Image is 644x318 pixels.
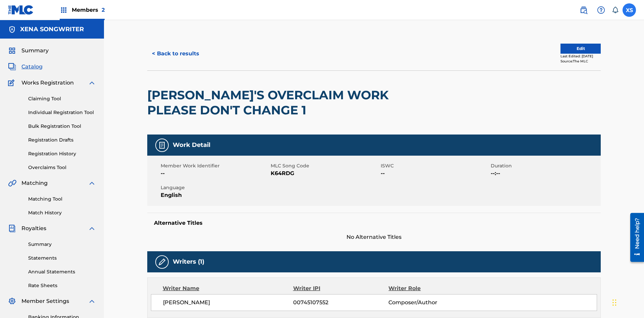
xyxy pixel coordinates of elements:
[88,79,96,87] img: expand
[560,59,601,64] div: Source: The MLC
[28,268,96,275] a: Annual Statements
[623,3,636,17] div: User Menu
[28,164,96,171] a: Overclaims Tool
[580,6,588,14] img: search
[8,25,16,34] img: Accounts
[8,47,16,55] img: Summary
[612,7,619,13] div: Notifications
[625,210,644,265] iframe: Resource Center
[293,299,388,307] span: 00745107552
[173,258,204,266] h5: Writers (1)
[158,258,166,266] img: Writers
[594,3,608,17] div: Help
[293,284,389,293] div: Writer IPI
[161,184,269,191] span: Language
[491,169,599,177] span: --:--
[28,196,96,203] a: Matching Tool
[28,255,96,262] a: Statements
[560,54,601,59] div: Last Edited: [DATE]
[597,6,605,14] img: help
[271,162,379,169] span: MLC Song Code
[161,169,269,177] span: --
[21,63,43,71] span: Catalog
[8,224,16,232] img: Royalties
[8,79,17,87] img: Works Registration
[173,141,210,149] h5: Work Detail
[102,7,105,13] span: 2
[21,224,46,232] span: Royalties
[161,162,269,169] span: Member Work Identifier
[560,44,601,54] button: Edit
[28,150,96,157] a: Registration History
[163,299,293,307] span: [PERSON_NAME]
[28,109,96,116] a: Individual Registration Tool
[158,141,166,149] img: Work Detail
[577,3,590,17] a: Public Search
[147,45,204,62] button: < Back to results
[21,297,69,305] span: Member Settings
[88,297,96,305] img: expand
[271,169,379,177] span: K64RDG
[8,179,16,187] img: Matching
[60,6,68,14] img: Top Rightsholders
[381,169,489,177] span: --
[147,233,601,241] span: No Alternative Titles
[147,88,419,118] h2: [PERSON_NAME]'S OVERCLAIM WORK PLEASE DON'T CHANGE 1
[28,95,96,102] a: Claiming Tool
[88,224,96,232] img: expand
[28,209,96,216] a: Match History
[21,179,48,187] span: Matching
[388,299,475,307] span: Composer/Author
[8,63,16,71] img: Catalog
[612,293,616,313] div: Drag
[8,5,34,15] img: MLC Logo
[161,191,269,199] span: English
[8,297,16,305] img: Member Settings
[21,47,49,55] span: Summary
[8,63,43,71] a: CatalogCatalog
[28,241,96,248] a: Summary
[163,284,293,293] div: Writer Name
[88,179,96,187] img: expand
[381,162,489,169] span: ISWC
[491,162,599,169] span: Duration
[8,47,49,55] a: SummarySummary
[72,6,105,14] span: Members
[28,123,96,130] a: Bulk Registration Tool
[28,282,96,289] a: Rate Sheets
[28,137,96,144] a: Registration Drafts
[610,286,644,318] iframe: Chat Widget
[21,79,74,87] span: Works Registration
[388,284,475,293] div: Writer Role
[20,25,84,33] h5: XENA SONGWRITER
[154,220,594,226] h5: Alternative Titles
